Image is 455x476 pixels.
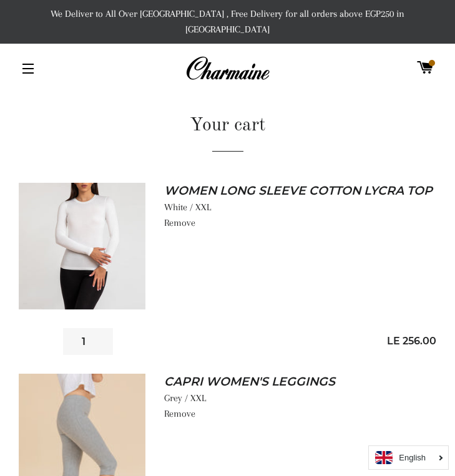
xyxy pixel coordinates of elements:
h1: Your cart [19,112,436,138]
a: Capri Women's Leggings [164,374,436,391]
a: Women Long sleeve Cotton Lycra Top [164,183,436,200]
span: LE 256.00 [387,335,436,347]
img: Charmaine Egypt [185,55,270,82]
a: Remove [164,217,195,228]
p: White / XXL [164,200,436,215]
i: English [399,454,426,462]
p: Grey / XXL [164,391,436,406]
a: English [375,451,442,464]
a: Remove [164,408,195,419]
img: Women Long sleeve Cotton Lycra Top - White / XXL [19,183,145,309]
